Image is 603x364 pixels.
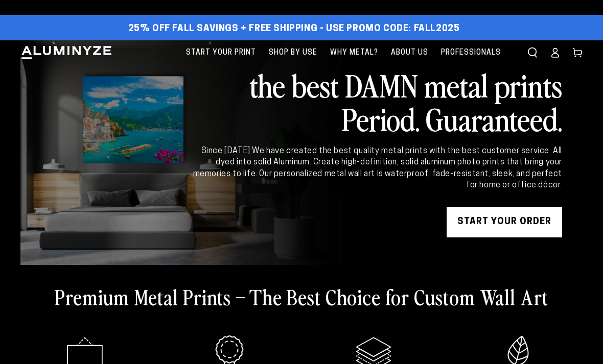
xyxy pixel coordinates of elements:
[325,40,383,65] a: Why Metal?
[441,46,501,59] span: Professionals
[386,40,433,65] a: About Us
[128,23,460,35] span: 25% off FALL Savings + Free Shipping - Use Promo Code: FALL2025
[191,68,562,135] h2: the best DAMN metal prints Period. Guaranteed.
[55,283,548,310] h2: Premium Metal Prints – The Best Choice for Custom Wall Art
[447,207,562,237] a: START YOUR Order
[391,46,428,59] span: About Us
[186,46,256,59] span: Start Your Print
[191,145,562,191] div: Since [DATE] We have created the best quality metal prints with the best customer service. All dy...
[521,41,544,64] summary: Search our site
[330,46,378,59] span: Why Metal?
[264,40,322,65] a: Shop By Use
[181,40,261,65] a: Start Your Print
[269,46,317,59] span: Shop By Use
[20,45,112,60] img: Aluminyze
[436,40,506,65] a: Professionals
